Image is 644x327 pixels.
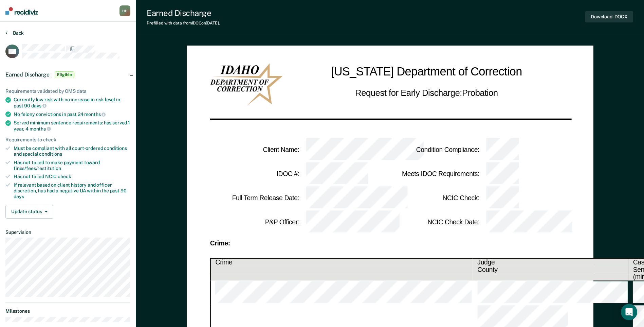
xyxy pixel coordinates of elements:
th: County [473,266,628,273]
div: Prefilled with data from IDOC on [DATE] . [147,21,220,25]
td: Client Name : [210,138,300,162]
button: Back [5,30,24,36]
td: NCIC Check : [390,186,480,210]
span: Earned Discharge [5,71,49,78]
span: fines/fees/restitution [14,166,61,171]
td: Meets IDOC Requirements : [390,162,480,186]
th: Crime [210,258,473,266]
div: Currently low risk with no increase in risk level in past 90 [14,97,130,108]
div: No felony convictions in past 24 [14,111,130,117]
img: Recidiviz [5,7,38,15]
div: Open Intercom Messenger [621,304,637,320]
td: P&P Officer : [210,210,300,234]
th: Judge [473,258,628,266]
div: If relevant based on client history and officer discretion, has had a negative UA within the past 90 [14,182,130,199]
div: Has not failed NCIC [14,174,130,179]
span: Eligible [55,71,74,78]
div: Earned Discharge [147,8,220,18]
button: HH [119,5,130,16]
span: days [14,194,24,199]
td: Full Term Release Date : [210,186,300,210]
span: check [58,174,71,179]
h2: Request for Early Discharge: Probation [355,86,498,100]
div: Requirements to check [5,137,130,143]
h1: [US_STATE] Department of Correction [331,63,522,81]
div: Served minimum sentence requirements: has served 1 year, 4 [14,120,130,132]
img: IDOC Logo [210,63,283,106]
div: Has not failed to make payment toward [14,160,130,171]
button: Download .DOCX [585,11,633,22]
div: H H [119,5,130,16]
dt: Milestones [5,308,130,314]
div: Crime: [210,240,570,246]
td: IDOC # : [210,162,300,186]
span: conditions [39,151,62,157]
span: days [31,103,47,108]
span: months [30,126,51,132]
td: NCIC Check Date : [390,210,480,234]
span: months [84,111,106,117]
div: Must be compliant with all court-ordered conditions and special [14,145,130,157]
dt: Supervision [5,229,130,235]
td: Condition Compliance : [390,138,480,162]
div: Requirements validated by OMS data [5,88,130,94]
button: Update status [5,205,53,219]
